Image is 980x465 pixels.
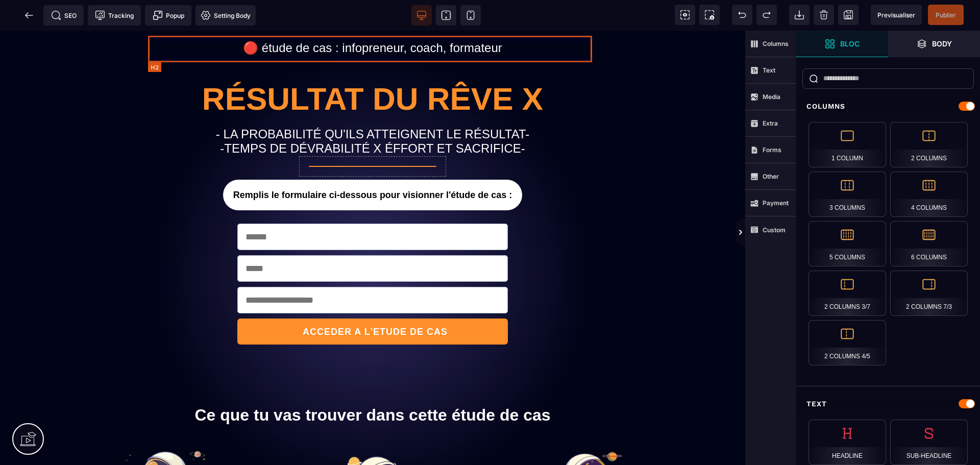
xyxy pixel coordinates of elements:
[932,40,952,47] strong: Body
[699,5,720,25] span: Screenshot
[890,122,968,167] div: 2 Columns
[201,10,251,20] span: Setting Body
[877,11,915,19] span: Previsualiser
[763,40,789,47] strong: Columns
[763,93,780,101] strong: Media
[151,91,595,130] h2: - LA PROBABILITÉ QU'ILS ATTEIGNENT LE RÉSULTAT- -TEMPS DE DÉVRABILITÉ X ÉFFORT ET SACRIFICE-
[796,31,888,57] span: Open Blocks
[675,5,695,25] span: View components
[890,420,968,465] div: Sub-Headline
[153,10,184,20] span: Popup
[808,122,886,167] div: 1 Column
[95,10,134,20] span: Tracking
[890,271,968,316] div: 2 Columns 7/3
[840,40,860,47] strong: Bloc
[888,31,980,57] span: Open Layer Manager
[871,5,922,25] span: Preview
[936,11,956,19] span: Publier
[796,395,980,413] div: Text
[51,10,77,20] span: SEO
[808,271,886,316] div: 2 Columns 3/7
[223,149,522,180] span: Remplis le formulaire ci-dessous pour visionner l'étude de cas :
[151,5,595,30] h2: 🔴 étude de cas : infopreneur, coach, formateur
[763,146,781,154] strong: Forms
[763,119,778,127] strong: Extra
[763,226,786,234] strong: Custom
[763,173,779,180] strong: Other
[890,221,968,266] div: 6 Columns
[808,172,886,217] div: 3 Columns
[796,97,980,116] div: Columns
[237,288,507,314] button: ACCEDER A L'ETUDE DE CAS
[808,221,886,266] div: 5 Columns
[763,199,789,207] strong: Payment
[890,172,968,217] div: 4 Columns
[808,420,886,465] div: Headline
[151,370,595,399] h1: Ce que tu vas trouver dans cette étude de cas
[763,66,775,74] strong: Text
[151,45,595,91] h1: Résultat du rêve X
[808,320,886,365] div: 2 Columns 4/5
